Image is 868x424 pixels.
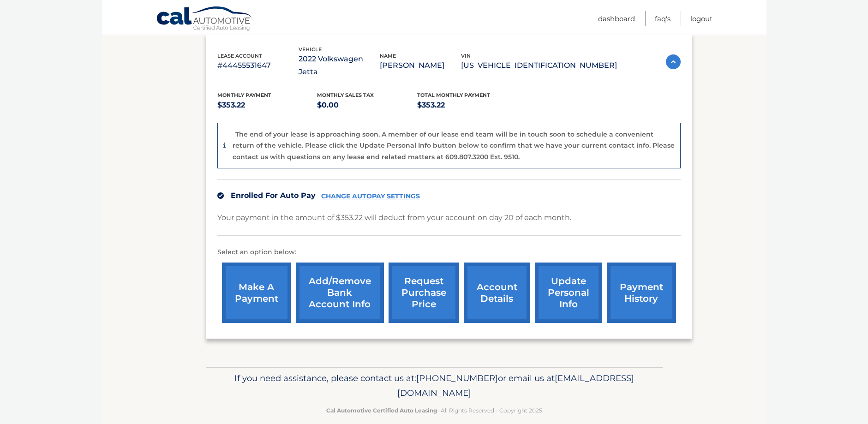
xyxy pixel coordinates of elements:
span: Monthly Payment [217,92,271,98]
p: Select an option below: [217,247,681,258]
span: Enrolled For Auto Pay [231,191,316,200]
img: check.svg [217,192,224,199]
p: Your payment in the amount of $353.22 will deduct from your account on day 20 of each month. [217,211,571,224]
p: 2022 Volkswagen Jetta [299,53,380,78]
p: [US_VEHICLE_IDENTIFICATION_NUMBER] [461,59,617,72]
p: - All Rights Reserved - Copyright 2025 [212,406,657,415]
a: account details [464,263,530,323]
p: #44455531647 [217,59,299,72]
span: [PHONE_NUMBER] [416,373,498,383]
a: update personal info [535,263,602,323]
span: Monthly sales Tax [317,92,374,98]
a: CHANGE AUTOPAY SETTINGS [321,192,420,200]
a: request purchase price [389,263,459,323]
span: lease account [217,53,262,59]
p: $353.22 [217,99,317,112]
strong: Cal Automotive Certified Auto Leasing [326,407,437,414]
span: Total Monthly Payment [417,92,490,98]
a: Logout [690,11,712,26]
span: vin [461,53,471,59]
p: The end of your lease is approaching soon. A member of our lease end team will be in touch soon t... [233,130,675,161]
a: FAQ's [655,11,670,26]
p: $0.00 [317,99,417,112]
p: If you need assistance, please contact us at: or email us at [212,371,657,400]
img: accordion-active.svg [666,54,681,69]
p: $353.22 [417,99,517,112]
span: name [380,53,396,59]
span: vehicle [299,46,322,53]
a: Dashboard [598,11,635,26]
a: Add/Remove bank account info [296,263,384,323]
a: payment history [607,263,676,323]
a: Cal Automotive [156,6,253,33]
a: make a payment [222,263,291,323]
span: [EMAIL_ADDRESS][DOMAIN_NAME] [397,373,634,398]
p: [PERSON_NAME] [380,59,461,72]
